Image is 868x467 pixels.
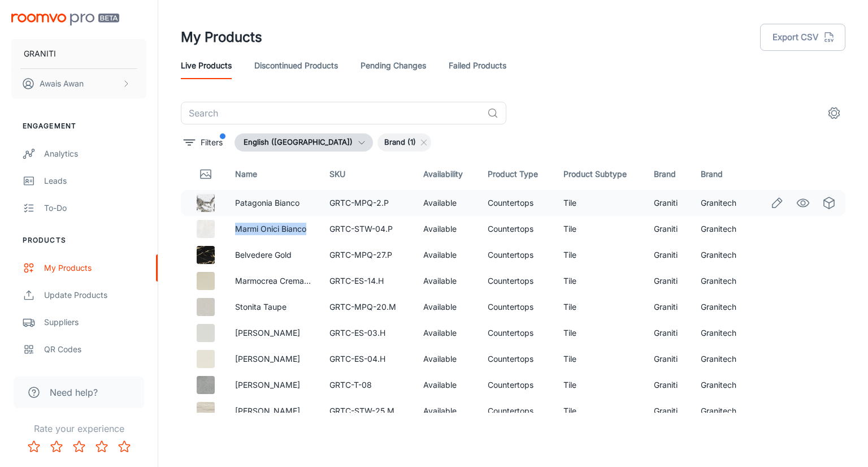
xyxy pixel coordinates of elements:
div: Analytics [44,148,146,160]
td: Available [414,268,478,294]
p: GRANITI [24,47,56,60]
td: GRTC-MPQ-20.M [320,294,415,320]
div: My Products [44,262,146,274]
svg: Thumbnail [199,167,212,181]
td: Tile [554,320,645,346]
td: Graniti [645,398,691,424]
td: Available [414,346,478,372]
th: Name [226,158,320,190]
div: Update Products [44,289,146,301]
img: Roomvo PRO Beta [11,14,119,25]
th: Brand [692,158,752,190]
td: Granitech [692,320,752,346]
td: Graniti [645,242,691,268]
td: Countertops [479,320,554,346]
a: Marmocrea Crema Marfil [235,276,327,286]
td: GRTC-MPQ-2.P [320,190,415,216]
div: Brand (1) [377,133,431,152]
button: settings [823,102,845,124]
div: Leads [44,175,146,187]
td: Available [414,372,478,398]
a: [PERSON_NAME] [235,328,300,338]
td: Tile [554,294,645,320]
a: [PERSON_NAME] [235,354,300,364]
th: Brand [645,158,691,190]
td: Granitech [692,190,752,216]
td: Countertops [479,294,554,320]
td: Graniti [645,320,691,346]
span: Need help? [50,386,98,399]
td: Tile [554,190,645,216]
td: Available [414,320,478,346]
td: Tile [554,216,645,242]
button: English ([GEOGRAPHIC_DATA]) [235,133,373,152]
button: Rate 5 star [113,435,136,458]
td: Countertops [479,372,554,398]
td: Countertops [479,190,554,216]
td: GRTC-ES-04.H [320,346,415,372]
td: GRTC-STW-25.M [320,398,415,424]
td: Available [414,294,478,320]
a: Marmi Onici Bianco [235,224,306,233]
a: Patagonia Bianco [235,198,300,207]
td: Countertops [479,268,554,294]
button: Awais Awan [11,69,146,98]
td: Tile [554,242,645,268]
span: Brand (1) [377,137,423,148]
td: Granitech [692,294,752,320]
td: Granitech [692,398,752,424]
th: Availability [414,158,478,190]
td: Graniti [645,294,691,320]
td: GRTC-MPQ-27.P [320,242,415,268]
td: Tile [554,268,645,294]
td: Countertops [479,242,554,268]
button: Export CSV [760,24,845,51]
button: filter [181,133,225,152]
a: Live Products [181,52,232,79]
a: [PERSON_NAME] Crema [235,406,327,416]
a: Edit [767,193,787,213]
button: Rate 1 star [23,435,45,458]
td: Tile [554,398,645,424]
td: Granitech [692,242,752,268]
td: Countertops [479,216,554,242]
th: SKU [320,158,415,190]
th: Product Type [479,158,554,190]
td: Available [414,398,478,424]
td: Graniti [645,190,691,216]
td: Available [414,190,478,216]
a: Failed Products [449,52,506,79]
td: Tile [554,372,645,398]
th: Product Subtype [554,158,645,190]
a: See in Virtual Samples [819,193,839,213]
td: Countertops [479,398,554,424]
td: Granitech [692,216,752,242]
p: Filters [201,136,223,149]
td: Available [414,216,478,242]
a: [PERSON_NAME] [235,380,300,390]
p: Rate your experience [9,422,149,435]
td: Graniti [645,372,691,398]
td: Granitech [692,268,752,294]
div: QR Codes [44,343,146,356]
a: See in Visualizer [793,193,813,213]
td: Graniti [645,346,691,372]
a: Pending Changes [361,52,426,79]
button: GRANITI [11,39,146,68]
td: Granitech [692,372,752,398]
div: To-do [44,202,146,214]
td: Graniti [645,268,691,294]
td: GRTC-STW-04.P [320,216,415,242]
td: Tile [554,346,645,372]
h1: My Products [181,27,262,47]
td: Granitech [692,346,752,372]
button: Rate 2 star [45,435,68,458]
td: GRTC-T-08 [320,372,415,398]
div: Suppliers [44,316,146,328]
a: Belvedere Gold [235,250,292,260]
td: GRTC-ES-03.H [320,320,415,346]
input: Search [181,102,483,124]
td: GRTC-ES-14.H [320,268,415,294]
td: Graniti [645,216,691,242]
td: Countertops [479,346,554,372]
